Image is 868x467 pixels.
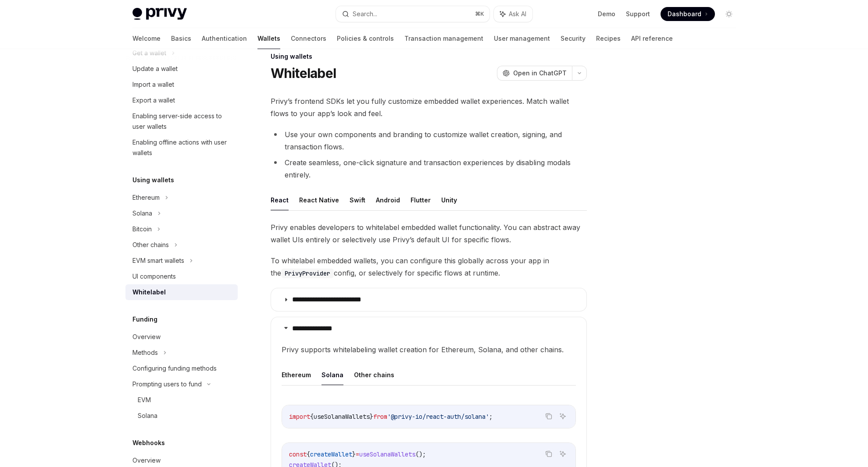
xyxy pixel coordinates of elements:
button: React [271,190,289,210]
a: Export a wallet [125,92,238,108]
button: Copy the contents from the code block [543,410,554,422]
a: Policies & controls [337,28,394,49]
span: { [307,450,310,458]
span: from [373,413,387,421]
li: Use your own components and branding to customize wallet creation, signing, and transaction flows. [271,128,587,153]
div: Enabling server-side access to user wallets [132,111,232,132]
a: Update a wallet [125,61,238,77]
a: User management [494,28,550,49]
a: Authentication [202,28,247,49]
span: } [370,413,373,421]
span: createWallet [310,450,352,458]
div: Other chains [132,240,169,250]
img: light logo [132,8,187,20]
button: Copy the contents from the code block [543,448,554,460]
a: Dashboard [661,7,715,21]
button: Open in ChatGPT [497,66,572,81]
h5: Using wallets [132,175,174,185]
span: const [289,450,307,458]
div: UI components [132,271,176,282]
a: Connectors [291,28,326,49]
a: UI components [125,269,238,284]
div: EVM smart wallets [132,255,184,266]
a: Enabling offline actions with user wallets [125,134,238,161]
div: Update a wallet [132,64,178,74]
button: Android [376,190,400,210]
div: Methods [132,347,158,358]
a: API reference [631,28,673,49]
h1: Whitelabel [271,65,336,81]
span: Ask AI [509,10,526,18]
a: Whitelabel [125,284,238,300]
span: Open in ChatGPT [513,69,567,78]
button: Unity [441,190,457,210]
div: Prompting users to fund [132,379,202,389]
li: Create seamless, one-click signature and transaction experiences by disabling modals entirely. [271,156,587,181]
div: Solana [138,410,157,421]
span: import [289,413,310,421]
button: Ask AI [557,448,568,460]
div: Overview [132,455,161,466]
div: Enabling offline actions with user wallets [132,137,232,158]
a: Import a wallet [125,77,238,92]
a: Basics [171,28,191,49]
button: Ask AI [557,410,568,422]
div: Overview [132,332,161,342]
div: Using wallets [271,52,587,61]
span: Privy’s frontend SDKs let you fully customize embedded wallet experiences. Match wallet flows to ... [271,95,587,120]
div: Bitcoin [132,224,152,234]
a: Solana [125,408,238,424]
a: EVM [125,392,238,408]
div: Configuring funding methods [132,363,217,374]
button: Flutter [411,190,431,210]
a: Recipes [596,28,621,49]
span: useSolanaWallets [359,450,415,458]
span: ⌘ K [475,11,484,18]
div: Import a wallet [132,79,174,90]
button: Other chains [354,364,394,385]
a: Support [626,10,650,18]
span: = [356,450,359,458]
div: Ethereum [132,192,160,203]
h5: Webhooks [132,438,165,448]
button: Swift [350,190,365,210]
a: Wallets [257,28,280,49]
code: PrivyProvider [281,269,334,278]
span: } [352,450,356,458]
a: Transaction management [404,28,483,49]
a: Enabling server-side access to user wallets [125,108,238,134]
span: ; [489,413,493,421]
span: Privy supports whitelabeling wallet creation for Ethereum, Solana, and other chains. [282,343,576,356]
a: Overview [125,329,238,345]
span: useSolanaWallets [314,413,370,421]
button: Toggle dark mode [722,7,736,21]
span: Dashboard [668,10,701,18]
div: Search... [353,9,377,19]
div: Export a wallet [132,95,175,106]
a: Demo [598,10,615,18]
div: EVM [138,395,151,405]
div: Solana [132,208,152,219]
span: '@privy-io/react-auth/solana' [387,413,489,421]
a: Configuring funding methods [125,361,238,376]
a: Security [561,28,586,49]
div: Whitelabel [132,287,166,297]
button: Ethereum [282,364,311,385]
button: Ask AI [494,6,532,22]
span: { [310,413,314,421]
h5: Funding [132,314,157,325]
button: Search...⌘K [336,6,489,22]
button: React Native [299,190,339,210]
span: To whitelabel embedded wallets, you can configure this globally across your app in the config, or... [271,255,587,279]
button: Solana [321,364,343,385]
span: Privy enables developers to whitelabel embedded wallet functionality. You can abstract away walle... [271,221,587,246]
a: Welcome [132,28,161,49]
span: (); [415,450,426,458]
